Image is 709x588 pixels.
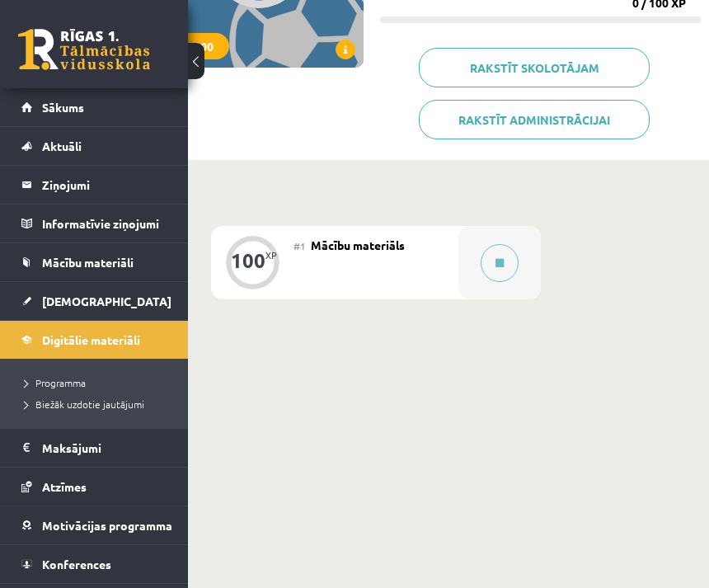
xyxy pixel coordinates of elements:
[18,29,150,70] a: Rīgas 1. Tālmācības vidusskola
[42,294,171,308] span: [DEMOGRAPHIC_DATA]
[21,88,167,126] a: Sākums
[25,397,144,411] span: Biežāk uzdotie jautājumi
[21,545,167,583] a: Konferences
[42,479,87,494] span: Atzīmes
[21,243,167,281] a: Mācību materiāli
[21,282,167,320] a: [DEMOGRAPHIC_DATA]
[21,205,167,242] a: Informatīvie ziņojumi
[42,205,167,242] legend: Informatīvie ziņojumi
[42,100,84,115] span: Sākums
[419,100,650,139] a: Rakstīt administrācijai
[265,251,277,260] div: XP
[161,33,229,59] div: XP 100
[42,139,82,153] span: Aktuāli
[25,376,86,389] span: Programma
[25,375,171,390] a: Programma
[42,518,172,533] span: Motivācijas programma
[21,468,167,506] a: Atzīmes
[21,506,167,544] a: Motivācijas programma
[21,127,167,165] a: Aktuāli
[42,429,167,467] legend: Maksājumi
[25,397,171,412] a: Biežāk uzdotie jautājumi
[311,238,405,252] span: Mācību materiāls
[42,332,140,347] span: Digitālie materiāli
[21,321,167,359] a: Digitālie materiāli
[42,557,111,572] span: Konferences
[293,239,306,252] span: #1
[21,166,167,204] a: Ziņojumi
[21,429,167,467] a: Maksājumi
[42,255,134,270] span: Mācību materiāli
[42,166,167,204] legend: Ziņojumi
[231,253,265,268] div: 100
[419,48,650,87] a: Rakstīt skolotājam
